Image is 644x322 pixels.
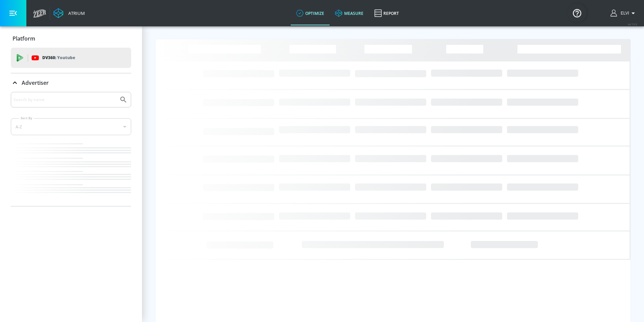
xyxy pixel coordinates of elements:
span: v 4.19.0 [628,22,637,26]
div: Advertiser [11,92,131,206]
div: Advertiser [11,73,131,92]
a: Report [369,1,404,25]
a: Atrium [53,8,85,18]
p: Youtube [57,54,75,61]
p: Platform [13,35,35,42]
p: Advertiser [22,79,49,86]
nav: list of Advertiser [11,141,131,206]
div: Atrium [66,10,85,16]
p: DV360: [42,54,75,61]
div: A-Z [11,118,131,135]
a: optimize [291,1,330,25]
a: measure [330,1,369,25]
label: Sort By [19,116,34,120]
input: Search by name [14,95,116,104]
span: login as: elvi.jayanti@essencemediacom.com [618,11,629,16]
button: Open Resource Center [568,3,587,22]
div: DV360: Youtube [11,48,131,68]
div: Platform [11,29,131,48]
button: Elvi [611,9,637,17]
